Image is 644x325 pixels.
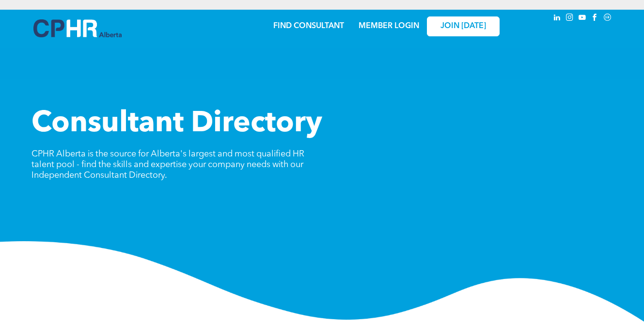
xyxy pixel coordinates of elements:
span: JOIN [DATE] [440,22,486,31]
a: MEMBER LOGIN [359,22,419,30]
a: Social network [602,12,613,25]
a: facebook [590,12,600,25]
a: youtube [577,12,588,25]
img: A blue and white logo for cp alberta [33,19,122,37]
a: FIND CONSULTANT [273,22,344,30]
a: instagram [565,12,575,25]
a: JOIN [DATE] [427,16,500,36]
span: CPHR Alberta is the source for Alberta's largest and most qualified HR talent pool - find the ski... [31,150,304,180]
span: Consultant Directory [31,109,322,139]
a: linkedin [552,12,563,25]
